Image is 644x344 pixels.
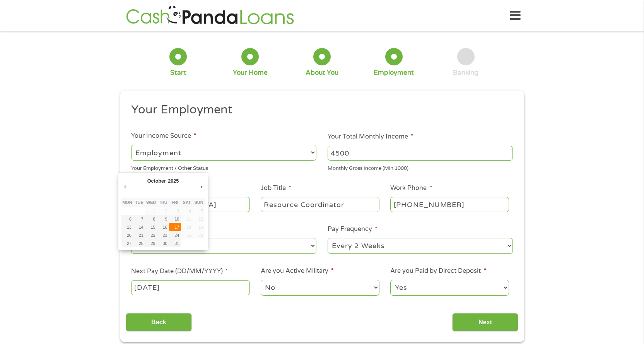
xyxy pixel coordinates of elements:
input: Use the arrow keys to pick a date [131,280,249,295]
abbr: Wednesday [146,200,156,205]
button: 28 [133,239,145,247]
input: Back [126,313,192,332]
label: Are you Paid by Direct Deposit [390,267,486,275]
div: Start [170,68,186,77]
div: 2025 [167,176,180,186]
button: 14 [133,223,145,231]
input: 1800 [328,146,513,161]
button: Next Month [198,181,205,192]
input: (231) 754-4010 [390,197,509,212]
div: Your Employment / Other Status [131,162,316,173]
abbr: Friday [172,200,178,205]
button: 21 [133,231,145,239]
h2: Your Employment [131,102,507,118]
button: 23 [157,231,169,239]
button: 29 [145,239,157,247]
input: Next [452,313,518,332]
button: 10 [169,215,181,223]
button: 9 [157,215,169,223]
button: 24 [169,231,181,239]
label: Job Title [261,184,291,192]
button: 27 [121,239,133,247]
label: Your Total Monthly Income [328,133,413,141]
img: GetLoanNow Logo [124,5,296,27]
button: 6 [121,215,133,223]
button: 30 [157,239,169,247]
abbr: Monday [122,200,132,205]
label: Are you Active Military [261,267,334,275]
button: Previous Month [121,181,128,192]
abbr: Saturday [183,200,191,205]
div: About You [306,68,338,77]
button: 22 [145,231,157,239]
button: 15 [145,223,157,231]
label: Next Pay Date (DD/MM/YYYY) [131,267,228,276]
div: Your Home [233,68,268,77]
label: Work Phone [390,184,432,192]
abbr: Sunday [195,200,203,205]
abbr: Tuesday [135,200,143,205]
input: Cashier [261,197,379,212]
div: Employment [374,68,414,77]
button: 8 [145,215,157,223]
label: Your Income Source [131,132,196,140]
div: Banking [453,68,478,77]
button: 31 [169,239,181,247]
div: October [146,176,167,186]
button: 20 [121,231,133,239]
button: 16 [157,223,169,231]
label: Pay Frequency [328,225,378,233]
button: 7 [133,215,145,223]
div: Monthly Gross Income (Min 1000) [328,162,513,173]
button: 17 [169,223,181,231]
abbr: Thursday [159,200,167,205]
button: 13 [121,223,133,231]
